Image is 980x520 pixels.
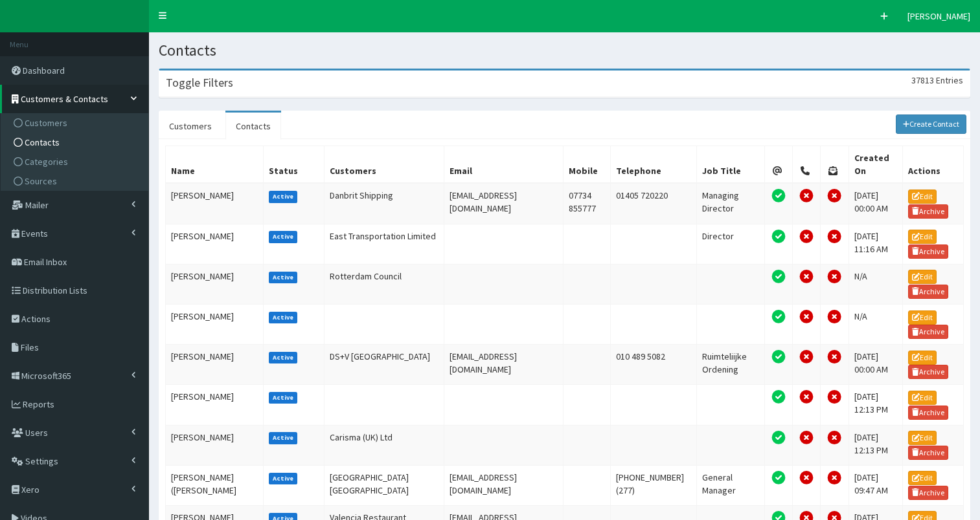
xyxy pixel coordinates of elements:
[908,486,948,500] a: Archive
[908,310,937,325] a: Edit
[444,183,564,224] td: [EMAIL_ADDRESS][DOMAIN_NAME]
[849,264,902,304] td: N/A
[849,304,902,344] td: N/A
[908,325,948,339] a: Archive
[444,146,564,184] th: Email
[444,465,564,505] td: [EMAIL_ADDRESS][DOMAIN_NAME]
[25,199,49,211] span: Mailer
[849,385,902,425] td: [DATE] 12:13 PM
[24,256,67,268] span: Email Inbox
[25,427,48,439] span: Users
[4,171,148,191] a: Sources
[269,191,298,202] label: Active
[793,146,821,184] th: Telephone Permission
[325,425,444,465] td: Carisma (UK) Ltd
[21,341,39,353] span: Files
[696,224,764,264] td: Director
[849,465,902,505] td: [DATE] 09:47 AM
[849,425,902,465] td: [DATE] 12:13 PM
[269,392,298,404] label: Active
[166,304,264,344] td: [PERSON_NAME]
[908,351,937,365] a: Edit
[166,465,264,505] td: [PERSON_NAME] ([PERSON_NAME]
[269,312,298,323] label: Active
[166,385,264,425] td: [PERSON_NAME]
[821,146,849,184] th: Post Permission
[908,431,937,445] a: Edit
[269,432,298,444] label: Active
[907,10,970,22] span: [PERSON_NAME]
[911,74,934,86] span: 37813
[764,146,792,184] th: Email Permission
[263,146,325,184] th: Status
[166,183,264,224] td: [PERSON_NAME]
[166,224,264,264] td: [PERSON_NAME]
[696,345,764,385] td: Ruimteliijke Ordening
[611,465,696,505] td: [PHONE_NUMBER] (277)
[166,146,264,184] th: Name
[4,133,148,152] a: Contacts
[325,465,444,505] td: [GEOGRAPHIC_DATA] [GEOGRAPHIC_DATA]
[166,425,264,465] td: [PERSON_NAME]
[21,370,71,382] span: Microsoft365
[908,406,948,420] a: Archive
[325,345,444,385] td: DS+V [GEOGRAPHIC_DATA]
[269,352,298,363] label: Active
[21,228,48,239] span: Events
[159,113,222,140] a: Customers
[269,272,298,283] label: Active
[611,345,696,385] td: 010 489 5082
[696,146,764,184] th: Job Title
[908,244,948,259] a: Archive
[25,156,68,168] span: Categories
[21,313,51,325] span: Actions
[325,183,444,224] td: Danbrit Shipping
[908,391,937,405] a: Edit
[908,230,937,244] a: Edit
[908,270,937,284] a: Edit
[166,264,264,304] td: [PERSON_NAME]
[269,231,298,243] label: Active
[23,65,65,76] span: Dashboard
[896,114,967,134] a: Create Contact
[166,345,264,385] td: [PERSON_NAME]
[849,224,902,264] td: [DATE] 11:16 AM
[849,345,902,385] td: [DATE] 00:00 AM
[908,204,948,219] a: Archive
[611,183,696,224] td: 01405 720220
[908,365,948,379] a: Archive
[936,74,963,86] span: Entries
[4,152,148,171] a: Categories
[611,146,696,184] th: Telephone
[325,224,444,264] td: East Transportation Limited
[23,285,87,296] span: Distribution Lists
[325,264,444,304] td: Rotterdam Council
[269,473,298,484] label: Active
[849,183,902,224] td: [DATE] 00:00 AM
[21,93,108,105] span: Customers & Contacts
[25,455,58,467] span: Settings
[325,146,444,184] th: Customers
[563,183,610,224] td: 07734 855777
[696,465,764,505] td: General Manager
[21,484,40,495] span: Xero
[25,136,60,148] span: Contacts
[849,146,902,184] th: Created On
[166,77,233,89] h3: Toggle Filters
[4,113,148,133] a: Customers
[908,285,948,299] a: Archive
[225,113,281,140] a: Contacts
[908,190,937,204] a: Edit
[25,175,57,187] span: Sources
[159,42,970,59] h1: Contacts
[696,183,764,224] td: Managing Director
[908,471,937,485] a: Edit
[908,446,948,460] a: Archive
[563,146,610,184] th: Mobile
[444,345,564,385] td: [EMAIL_ADDRESS][DOMAIN_NAME]
[903,146,964,184] th: Actions
[25,117,67,129] span: Customers
[23,398,54,410] span: Reports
